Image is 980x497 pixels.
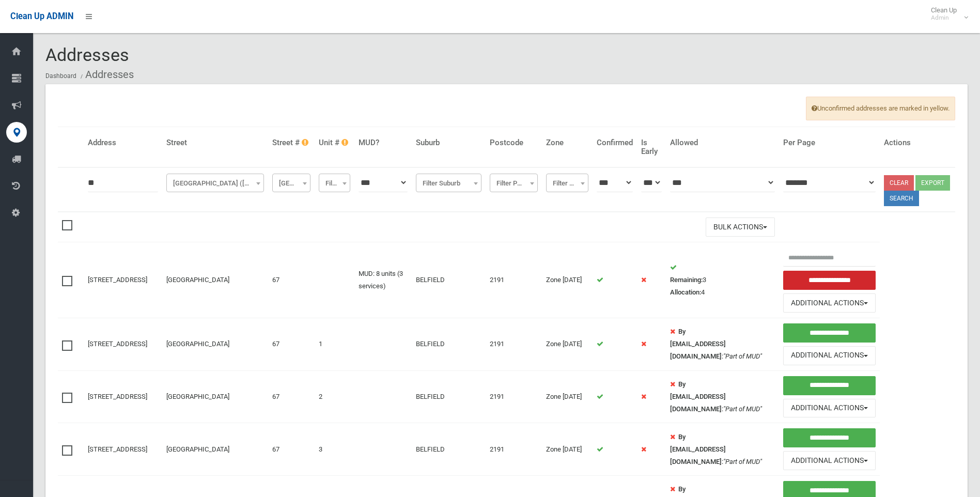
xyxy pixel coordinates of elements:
[78,65,134,84] li: Addresses
[319,138,350,147] h4: Unit #
[723,405,762,413] em: "Part of MUD"
[486,370,541,423] td: 2191
[884,175,914,191] a: Clear
[783,293,876,313] button: Additional Actions
[670,138,775,147] h4: Allowed
[416,138,482,147] h4: Suburb
[45,72,76,80] a: Dashboard
[492,176,535,191] span: Filter Postcode
[321,176,348,191] span: Filter Unit #
[666,318,779,371] td: :
[354,242,412,318] td: MUD: 8 units (3 services)
[486,423,541,476] td: 2191
[884,191,919,206] button: Search
[723,352,762,360] em: "Part of MUD"
[666,370,779,423] td: :
[10,11,73,21] span: Clean Up ADMIN
[723,458,762,465] em: "Part of MUD"
[783,346,876,365] button: Additional Actions
[884,138,951,147] h4: Actions
[549,176,586,191] span: Filter Zone
[783,451,876,470] button: Additional Actions
[272,174,311,192] span: Filter Street #
[359,138,408,147] h4: MUD?
[88,393,147,400] a: [STREET_ADDRESS]
[926,6,967,22] span: Clean Up
[670,328,726,360] strong: By [EMAIL_ADDRESS][DOMAIN_NAME]
[272,138,311,147] h4: Street #
[268,318,315,371] td: 67
[319,174,350,192] span: Filter Unit #
[486,242,541,318] td: 2191
[162,423,268,476] td: [GEOGRAPHIC_DATA]
[412,242,486,318] td: BELFIELD
[268,370,315,423] td: 67
[666,423,779,476] td: :
[670,380,726,413] strong: By [EMAIL_ADDRESS][DOMAIN_NAME]
[542,423,593,476] td: Zone [DATE]
[670,433,726,465] strong: By [EMAIL_ADDRESS][DOMAIN_NAME]
[706,218,775,237] button: Bulk Actions
[546,138,589,147] h4: Zone
[169,176,261,191] span: Lincoln Street (BELFIELD)
[783,399,876,418] button: Additional Actions
[666,242,779,318] td: 3 4
[806,97,955,120] span: Unconfirmed addresses are marked in yellow.
[490,174,537,192] span: Filter Postcode
[315,423,354,476] td: 3
[542,318,593,371] td: Zone [DATE]
[670,276,703,284] strong: Remaining:
[88,445,147,453] a: [STREET_ADDRESS]
[542,242,593,318] td: Zone [DATE]
[931,14,957,22] small: Admin
[162,242,268,318] td: [GEOGRAPHIC_DATA]
[45,44,129,65] span: Addresses
[670,288,701,296] strong: Allocation:
[783,138,876,147] h4: Per Page
[88,138,158,147] h4: Address
[597,138,633,147] h4: Confirmed
[166,138,264,147] h4: Street
[166,174,264,192] span: Lincoln Street (BELFIELD)
[486,318,541,371] td: 2191
[162,370,268,423] td: [GEOGRAPHIC_DATA]
[268,242,315,318] td: 67
[542,370,593,423] td: Zone [DATE]
[162,318,268,371] td: [GEOGRAPHIC_DATA]
[275,176,308,191] span: Filter Street #
[315,318,354,371] td: 1
[315,370,354,423] td: 2
[88,276,147,284] a: [STREET_ADDRESS]
[418,176,479,191] span: Filter Suburb
[416,174,482,192] span: Filter Suburb
[412,318,486,371] td: BELFIELD
[546,174,589,192] span: Filter Zone
[915,175,950,191] button: Export
[641,138,662,156] h4: Is Early
[412,370,486,423] td: BELFIELD
[412,423,486,476] td: BELFIELD
[490,138,537,147] h4: Postcode
[268,423,315,476] td: 67
[88,340,147,348] a: [STREET_ADDRESS]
